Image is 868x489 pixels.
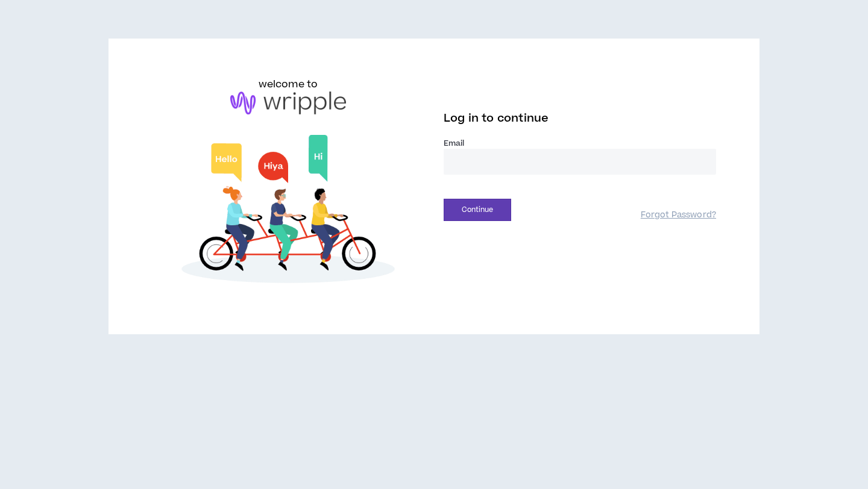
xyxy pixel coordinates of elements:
[259,77,318,92] h6: welcome to
[230,92,346,114] img: logo-brand.png
[152,126,424,296] img: Welcome to Wripple
[444,138,716,149] label: Email
[444,111,549,126] span: Log in to continue
[641,210,716,221] a: Forgot Password?
[444,199,511,221] button: Continue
